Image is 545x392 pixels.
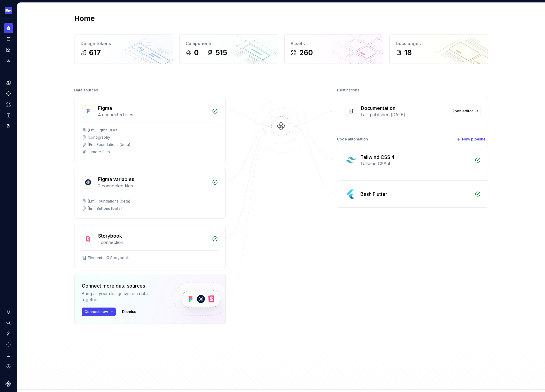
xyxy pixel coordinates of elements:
[284,34,383,64] a: Assets260
[89,48,101,58] div: 617
[179,34,278,64] a: Components0515
[88,150,110,154] div: + 1 more files
[5,7,12,14] img: e72e9e65-9f43-4cb3-89a7-ea83765f03bf.png
[98,176,134,183] div: Figma variables
[98,232,122,239] div: Storybook
[4,56,13,66] a: Code automation
[454,135,488,143] button: New pipeline
[4,340,13,349] a: Settings
[389,34,488,64] a: Docs pages18
[98,112,208,118] div: 4 connected files
[186,41,272,47] div: Components
[291,41,377,47] div: Assets
[451,109,473,114] span: Open editor
[299,48,313,58] div: 260
[4,23,13,33] a: Home
[4,307,13,317] button: Notifications
[194,48,199,58] div: 0
[4,351,13,360] button: Contact support
[81,41,167,47] div: Design tokens
[74,168,226,219] a: Figma variables2 connected files[Em] Foundations (beta)[Em] Buttons [beta]
[84,309,108,314] span: Connect new
[337,86,359,94] div: Destinations
[88,128,117,133] div: [Em] Figma UI Kit
[449,107,481,115] a: Open editor
[88,142,130,147] div: [Em] Foundations (beta)
[82,291,163,303] div: Bring all your design system data together.
[396,41,482,47] div: Docs pages
[74,86,98,94] div: Data sources
[82,282,163,289] div: Connect more data sources
[337,135,368,143] div: Code automation
[361,104,395,112] div: Documentation
[98,239,208,245] div: 1 connection
[4,121,13,131] a: Data sources
[4,318,13,328] button: Search ⌘K
[462,137,486,142] span: New pipeline
[88,135,110,140] div: Iconography
[360,161,471,167] div: Tailwind CSS 4
[119,308,139,316] button: Dismiss
[74,97,226,162] a: Figma4 connected files[Em] Figma UI KitIconography[Em] Foundations (beta)+1more files
[4,34,13,44] a: Documentation
[88,199,130,204] div: [Em] Foundations (beta)
[74,14,95,23] h2: Home
[404,48,412,58] div: 18
[88,255,129,260] div: Elementa-Ø Storybook
[4,78,13,87] a: Design tokens
[74,225,226,268] a: Storybook1 connectionElementa-Ø Storybook
[360,190,387,198] div: Bash Flutter
[82,308,116,316] button: Connect new
[74,34,173,64] a: Design tokens617
[216,48,227,58] div: 515
[361,112,445,118] div: Last published [DATE]
[4,100,13,109] a: Assets
[4,110,13,120] a: Storybook stories
[5,381,12,387] svg: Supernova Logo
[98,183,208,189] div: 2 connected files
[4,329,13,338] a: Invite team
[4,45,13,55] a: Analytics
[98,104,112,112] div: Figma
[122,309,136,314] span: Dismiss
[88,206,122,211] div: [Em] Buttons [beta]
[360,153,395,161] div: Tailwind CSS 4
[4,89,13,98] a: Components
